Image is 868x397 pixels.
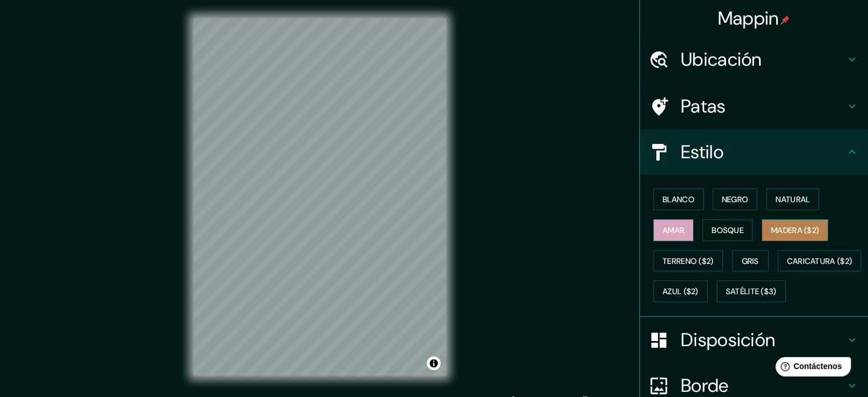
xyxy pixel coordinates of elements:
[653,280,708,302] button: Azul ($2)
[722,194,749,204] font: Negro
[663,194,695,204] font: Blanco
[427,356,441,370] button: Activar o desactivar atribución
[681,94,726,118] font: Patas
[732,250,769,272] button: Gris
[653,219,693,241] button: Amar
[703,219,753,241] button: Bosque
[762,219,828,241] button: Madera ($2)
[663,256,714,266] font: Terreno ($2)
[717,280,786,302] button: Satélite ($3)
[778,250,862,272] button: Caricatura ($2)
[766,189,819,210] button: Natural
[771,225,819,235] font: Madera ($2)
[681,47,762,71] font: Ubicación
[663,225,684,235] font: Amar
[781,15,790,25] img: pin-icon.png
[713,189,758,210] button: Negro
[640,317,868,363] div: Disposición
[726,287,777,297] font: Satélite ($3)
[787,256,853,266] font: Caricatura ($2)
[681,328,775,352] font: Disposición
[766,352,855,384] iframe: Lanzador de widgets de ayuda
[640,83,868,129] div: Patas
[653,189,704,210] button: Blanco
[653,250,723,272] button: Terreno ($2)
[193,18,446,376] canvas: Mapa
[718,6,779,30] font: Mappin
[640,129,868,175] div: Estilo
[742,256,759,266] font: Gris
[712,225,744,235] font: Bosque
[681,140,724,164] font: Estilo
[663,287,699,297] font: Azul ($2)
[776,194,810,204] font: Natural
[640,37,868,82] div: Ubicación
